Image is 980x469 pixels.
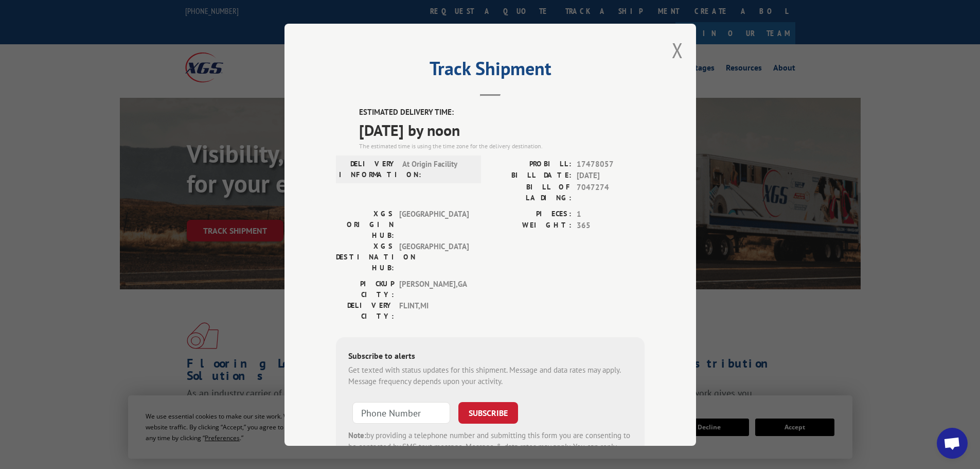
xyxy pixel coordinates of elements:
[359,107,645,118] label: ESTIMATED DELIVERY TIME:
[348,429,632,464] div: by providing a telephone number and submitting this form you are consenting to be contacted by SM...
[577,181,645,203] span: 7047274
[352,402,450,423] input: Phone Number
[458,402,518,423] button: SUBSCRIBE
[577,158,645,170] span: 17478057
[336,300,394,321] label: DELIVERY CITY:
[359,118,645,141] span: [DATE] by noon
[336,278,394,300] label: PICKUP CITY:
[937,428,968,459] div: Open chat
[577,208,645,220] span: 1
[399,278,469,300] span: [PERSON_NAME] , GA
[490,158,572,170] label: PROBILL:
[399,240,469,273] span: [GEOGRAPHIC_DATA]
[399,208,469,240] span: [GEOGRAPHIC_DATA]
[577,170,645,182] span: [DATE]
[336,208,394,240] label: XGS ORIGIN HUB:
[490,208,572,220] label: PIECES:
[336,61,645,81] h2: Track Shipment
[348,349,632,364] div: Subscribe to alerts
[490,170,572,182] label: BILL DATE:
[336,240,394,273] label: XGS DESTINATION HUB:
[402,158,472,180] span: At Origin Facility
[359,141,645,150] div: The estimated time is using the time zone for the delivery destination.
[348,430,366,440] strong: Note:
[490,220,572,232] label: WEIGHT:
[490,181,572,203] label: BILL OF LADING:
[348,364,632,387] div: Get texted with status updates for this shipment. Message and data rates may apply. Message frequ...
[339,158,397,180] label: DELIVERY INFORMATION:
[577,220,645,232] span: 365
[672,37,683,64] button: Close modal
[399,300,469,321] span: FLINT , MI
